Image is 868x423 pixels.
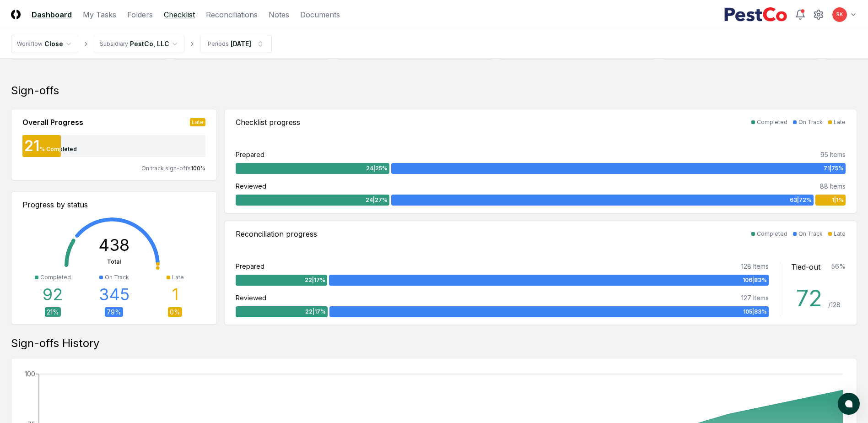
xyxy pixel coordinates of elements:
div: Late [834,118,846,126]
span: 100 % [191,165,205,172]
div: On Track [798,230,823,238]
a: Checklist [164,9,195,20]
span: RK [836,11,843,18]
div: [DATE] [231,39,251,49]
div: Periods [208,40,229,48]
div: Sign-offs History [11,336,857,351]
div: Late [190,118,205,126]
span: 63 | 72 % [790,196,812,204]
div: 92 [43,285,63,304]
div: Completed [757,118,787,126]
div: Prepared [236,150,264,159]
a: Folders [127,9,153,20]
div: 0 % [168,307,182,317]
span: On track sign-offs [141,165,191,172]
div: Sign-offs [11,83,857,98]
div: Reviewed [236,293,266,303]
div: Prepared [236,261,264,271]
div: Overall Progress [22,117,83,128]
a: Dashboard [32,9,72,20]
a: Reconciliation progressCompletedOn TrackLatePrepared128 Items22|17%106|83%Reviewed127 Items22|17%... [224,221,857,325]
span: 105 | 83 % [743,308,767,316]
div: 88 Items [820,181,846,191]
button: RK [831,6,848,23]
img: PestCo logo [724,7,787,22]
button: atlas-launcher [838,393,860,415]
a: Notes [269,9,289,20]
a: My Tasks [83,9,116,20]
span: 106 | 83 % [743,276,767,284]
div: % Completed [39,145,77,153]
div: 95 Items [820,150,846,159]
span: 1 | 1 % [832,196,844,204]
div: 127 Items [741,293,769,303]
div: Workflow [17,40,43,48]
div: Checklist progress [236,117,300,128]
div: 56 % [831,261,846,272]
div: Reviewed [236,181,266,191]
div: Late [172,273,184,282]
div: 72 [796,287,828,309]
div: On Track [798,118,823,126]
div: Progress by status [22,199,205,210]
span: 22 | 17 % [305,308,326,316]
div: Completed [757,230,787,238]
div: 21 [22,139,39,153]
div: Late [834,230,846,238]
tspan: 100 [25,370,35,378]
nav: breadcrumb [11,35,272,53]
button: Periods[DATE] [200,35,272,53]
a: Checklist progressCompletedOn TrackLatePrepared95 Items24|25%71|75%Reviewed88 Items24|27%63|72%1|1% [224,109,857,213]
div: Tied-out [791,261,820,272]
div: Subsidiary [100,40,128,48]
a: Documents [300,9,340,20]
span: 22 | 17 % [305,276,325,284]
div: / 128 [828,300,841,309]
span: 71 | 75 % [824,164,844,173]
span: 24 | 27 % [366,196,388,204]
a: Reconciliations [206,9,258,20]
div: 21 % [45,307,61,317]
div: Completed [40,273,71,282]
div: 128 Items [741,261,769,271]
div: Reconciliation progress [236,228,317,239]
div: 1 [172,285,178,304]
span: 24 | 25 % [366,164,388,173]
img: Logo [11,10,21,19]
